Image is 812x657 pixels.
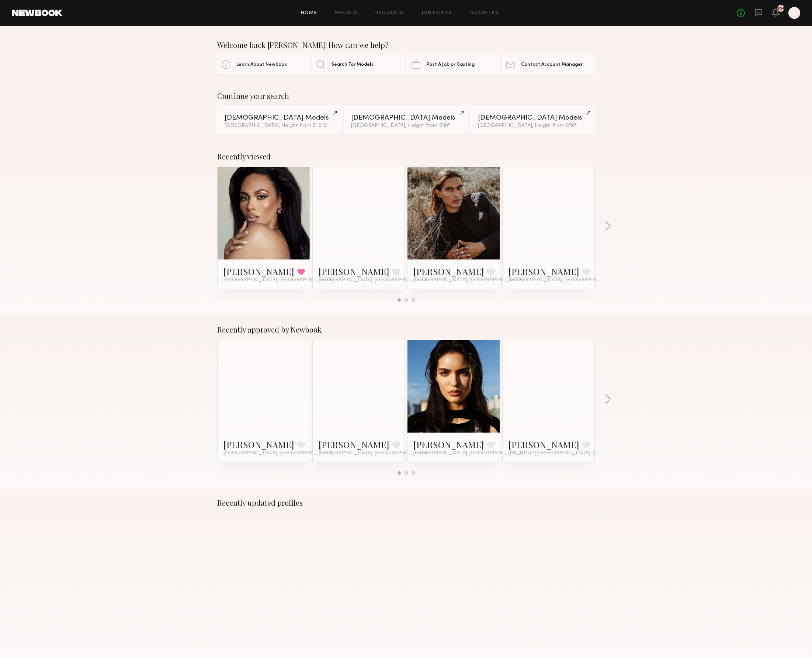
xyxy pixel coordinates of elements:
[421,11,452,16] a: Job Posts
[217,325,595,334] div: Recently approved by Newbook
[223,265,294,277] a: [PERSON_NAME]
[407,55,500,74] a: Post A Job or Casting
[471,106,595,134] a: [DEMOGRAPHIC_DATA] Models[GEOGRAPHIC_DATA], Height from 5'10"
[312,55,405,74] a: Search For Models
[217,152,595,161] div: Recently viewed
[319,277,428,283] span: [GEOGRAPHIC_DATA], [GEOGRAPHIC_DATA]
[413,438,484,450] a: [PERSON_NAME]
[788,7,800,19] a: L
[225,123,334,128] div: [GEOGRAPHIC_DATA], Height from 5'10"
[469,11,499,16] a: Favorites
[319,265,389,277] a: [PERSON_NAME]
[478,123,587,128] div: [GEOGRAPHIC_DATA], Height from 5'10"
[413,450,523,456] span: [GEOGRAPHIC_DATA], [GEOGRAPHIC_DATA]
[223,438,294,450] a: [PERSON_NAME]
[335,11,357,16] a: Models
[478,114,587,121] div: [DEMOGRAPHIC_DATA] Models
[502,55,595,74] a: Contact Account Manager
[236,62,287,67] span: Learn About Newbook
[223,450,333,456] span: [GEOGRAPHIC_DATA], [GEOGRAPHIC_DATA]
[351,114,461,121] div: [DEMOGRAPHIC_DATA] Models
[217,498,595,507] div: Recently updated profiles
[323,123,355,128] span: & 1 other filter
[426,62,475,67] span: Post A Job or Casting
[521,62,583,67] span: Contact Account Manager
[413,277,523,283] span: [GEOGRAPHIC_DATA], [GEOGRAPHIC_DATA]
[225,114,334,121] div: [DEMOGRAPHIC_DATA] Models
[217,55,310,74] a: Learn About Newbook
[223,277,333,283] span: [GEOGRAPHIC_DATA], [GEOGRAPHIC_DATA]
[301,11,317,16] a: Home
[351,123,461,128] div: [GEOGRAPHIC_DATA], Height from 5'10"
[217,106,341,134] a: [DEMOGRAPHIC_DATA] Models[GEOGRAPHIC_DATA], Height from 5'10"&1other filter
[319,450,428,456] span: [GEOGRAPHIC_DATA], [GEOGRAPHIC_DATA]
[331,62,374,67] span: Search For Models
[777,7,785,11] div: 104
[375,11,404,16] a: Requests
[319,438,389,450] a: [PERSON_NAME]
[344,106,468,134] a: [DEMOGRAPHIC_DATA] Models[GEOGRAPHIC_DATA], Height from 5'10"
[509,265,579,277] a: [PERSON_NAME]
[509,277,618,283] span: [GEOGRAPHIC_DATA], [GEOGRAPHIC_DATA]
[509,450,646,456] span: [US_STATE][GEOGRAPHIC_DATA], [GEOGRAPHIC_DATA]
[509,438,579,450] a: [PERSON_NAME]
[413,265,484,277] a: [PERSON_NAME]
[217,41,595,49] div: Welcome back [PERSON_NAME]! How can we help?
[217,92,595,100] div: Continue your search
